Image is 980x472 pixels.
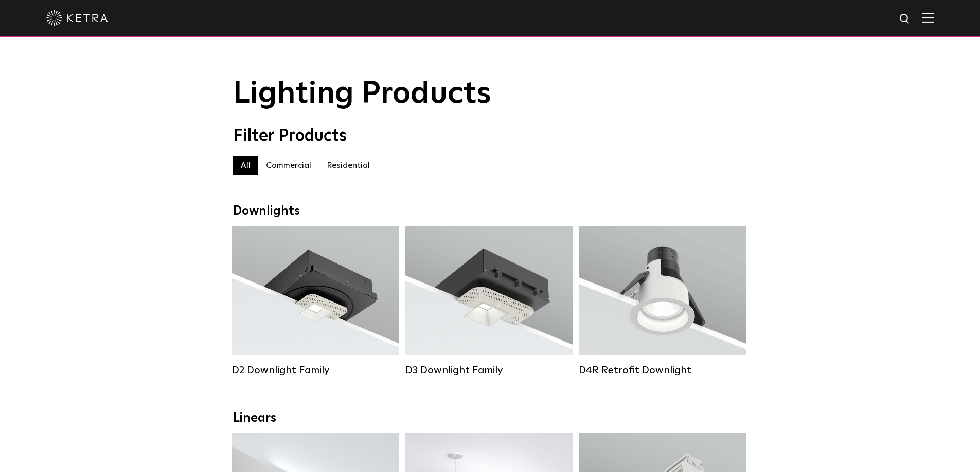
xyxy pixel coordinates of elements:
img: search icon [899,13,912,26]
div: Linears [233,411,747,426]
div: D2 Downlight Family [232,364,399,376]
div: D4R Retrofit Downlight [579,364,746,376]
label: Commercial [258,156,319,175]
label: All [233,156,258,175]
span: Lighting Products [233,79,491,109]
a: D2 Downlight Family Lumen Output:1200Colors:White / Black / Gloss Black / Silver / Bronze / Silve... [232,226,399,376]
img: Hamburger%20Nav.svg [922,13,934,23]
img: ketra-logo-2019-white [46,10,108,26]
label: Residential [319,156,378,175]
div: Downlights [233,204,747,219]
div: D3 Downlight Family [405,364,573,376]
a: D3 Downlight Family Lumen Output:700 / 900 / 1100Colors:White / Black / Silver / Bronze / Paintab... [405,226,573,376]
div: Filter Products [233,126,747,146]
a: D4R Retrofit Downlight Lumen Output:800Colors:White / BlackBeam Angles:15° / 25° / 40° / 60°Watta... [579,226,746,376]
